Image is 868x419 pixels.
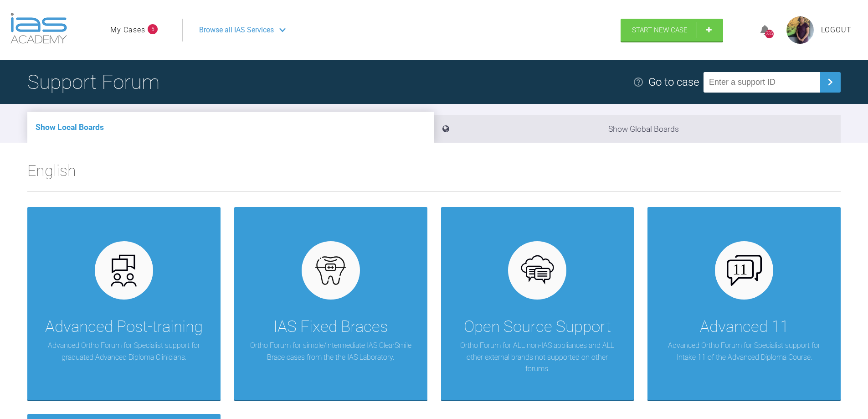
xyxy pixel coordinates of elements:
[633,77,644,88] img: help.e70b9f3d.svg
[106,253,141,288] img: advanced.73cea251.svg
[234,207,427,400] a: IAS Fixed BracesOrtho Forum for simple/intermediate IAS ClearSmile Brace cases from the the IAS L...
[727,255,762,286] img: advanced-11.86369284.svg
[520,253,555,288] img: opensource.6e495855.svg
[248,340,414,363] p: Ortho Forum for simple/intermediate IAS ClearSmile Brace cases from the the IAS Laboratory.
[27,112,434,143] li: Show Local Boards
[27,158,841,191] h2: English
[41,340,207,363] p: Advanced Ortho Forum for Specialist support for graduated Advanced Diploma Clinicians.
[823,75,837,89] img: chevronRight.28bd32b0.svg
[661,340,827,363] p: Advanced Ortho Forum for Specialist support for Intake 11 of the Advanced Diploma Course.
[647,207,841,400] a: Advanced 11Advanced Ortho Forum for Specialist support for Intake 11 of the Advanced Diploma Course.
[455,340,621,375] p: Ortho Forum for ALL non-IAS appliances and ALL other external brands not supported on other forums.
[27,66,159,98] h1: Support Forum
[632,26,688,34] span: Start New Case
[704,72,820,93] input: Enter a support ID
[821,24,852,36] a: Logout
[313,253,348,288] img: fixed.9f4e6236.svg
[273,314,388,340] div: IAS Fixed Braces
[441,207,634,400] a: Open Source SupportOrtho Forum for ALL non-IAS appliances and ALL other external brands not suppo...
[648,73,699,91] div: Go to case
[765,30,774,38] div: 335
[621,19,723,41] a: Start New Case
[786,16,814,44] img: profile.png
[110,24,145,36] a: My Cases
[45,314,203,340] div: Advanced Post-training
[434,115,841,143] li: Show Global Boards
[27,207,221,400] a: Advanced Post-trainingAdvanced Ortho Forum for Specialist support for graduated Advanced Diploma ...
[10,13,67,44] img: logo-light.3e3ef733.png
[148,24,158,34] span: 5
[700,314,789,340] div: Advanced 11
[199,24,274,36] span: Browse all IAS Services
[464,314,611,340] div: Open Source Support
